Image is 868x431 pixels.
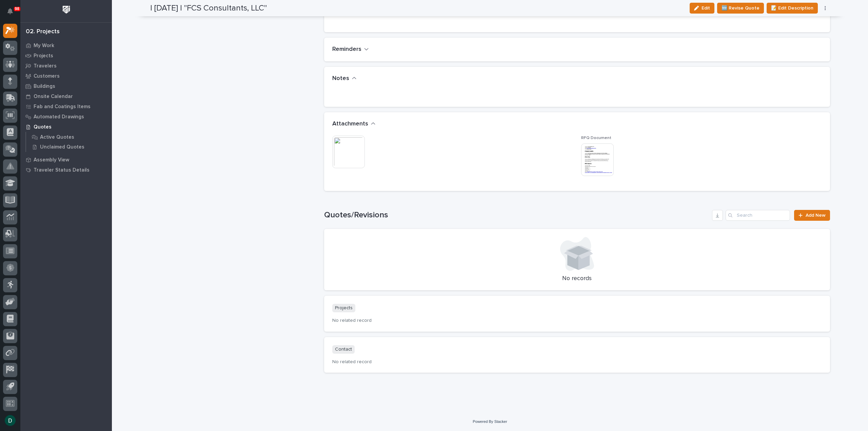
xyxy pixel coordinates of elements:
[26,28,60,36] div: 02. Projects
[20,91,112,101] a: Onsite Calendar
[794,210,830,221] a: Add New
[34,157,69,163] p: Assembly View
[581,136,611,140] span: RFQ Document
[34,83,55,90] p: Buildings
[20,122,112,132] a: Quotes
[34,124,52,130] p: Quotes
[722,4,759,12] span: 🆕 Revise Quote
[332,120,368,128] h2: Attachments
[34,104,91,110] p: Fab and Coatings Items
[34,73,60,79] p: Customers
[20,101,112,112] a: Fab and Coatings Items
[20,165,112,175] a: Traveler Status Details
[690,3,714,14] button: Edit
[3,4,17,18] button: Notifications
[3,413,17,428] button: users-avatar
[332,318,822,324] p: No related record
[332,46,361,53] h2: Reminders
[26,132,112,142] a: Active Quotes
[15,6,19,11] p: 98
[332,345,355,354] p: Contact
[332,359,822,365] p: No related record
[332,75,357,82] button: Notes
[806,213,826,218] span: Add New
[771,4,813,12] span: 📝 Edit Description
[40,144,84,150] p: Unclaimed Quotes
[20,155,112,165] a: Assembly View
[332,275,822,282] p: No records
[717,3,764,14] button: 🆕 Revise Quote
[34,43,54,49] p: My Work
[40,134,74,140] p: Active Quotes
[20,112,112,122] a: Automated Drawings
[34,63,57,69] p: Travelers
[332,120,376,128] button: Attachments
[332,304,355,312] p: Projects
[332,46,369,53] button: Reminders
[473,419,507,424] a: Powered By Stacker
[20,40,112,51] a: My Work
[26,142,112,152] a: Unclaimed Quotes
[60,3,73,16] img: Workspace Logo
[150,3,267,13] h2: | [DATE] | "FCS Consultants, LLC"
[767,3,818,14] button: 📝 Edit Description
[34,114,84,120] p: Automated Drawings
[332,75,349,82] h2: Notes
[8,8,17,19] div: Notifications98
[726,210,790,221] input: Search
[324,210,710,220] h1: Quotes/Revisions
[34,53,53,59] p: Projects
[20,71,112,81] a: Customers
[20,51,112,61] a: Projects
[702,5,710,11] span: Edit
[34,94,73,100] p: Onsite Calendar
[20,61,112,71] a: Travelers
[20,81,112,91] a: Buildings
[34,167,90,173] p: Traveler Status Details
